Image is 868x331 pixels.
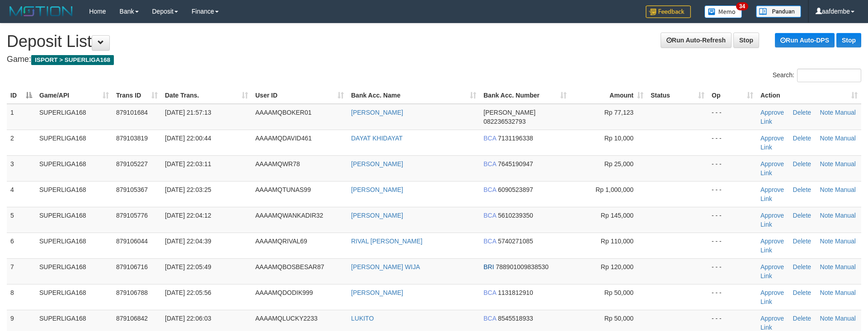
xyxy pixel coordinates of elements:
[820,212,834,219] a: Note
[165,238,211,245] span: [DATE] 22:04:39
[7,258,36,284] td: 7
[113,87,161,104] th: Trans ID: activate to sort column ascending
[7,104,36,130] td: 1
[7,33,861,51] h1: Deposit List
[255,289,313,296] span: AAAAMQDODIK999
[255,263,324,270] span: AAAAMQBOSBESAR87
[604,160,633,168] span: Rp 25,000
[255,160,300,168] span: AAAAMQWR78
[498,212,533,219] span: Copy 5610239350 to clipboard
[36,104,113,130] td: SUPERLIGA168
[498,135,533,142] span: Copy 7131196338 to clipboard
[36,233,113,258] td: SUPERLIGA168
[165,315,211,322] span: [DATE] 22:06:03
[7,233,36,258] td: 6
[793,238,811,245] a: Delete
[604,135,633,142] span: Rp 10,000
[165,135,211,142] span: [DATE] 22:00:44
[347,87,480,104] th: Bank Acc. Name: activate to sort column ascending
[601,238,633,245] span: Rp 110,000
[351,160,403,168] a: [PERSON_NAME]
[760,315,784,322] a: Approve
[255,109,312,116] span: AAAAMQBOKER01
[483,186,496,193] span: BCA
[351,212,403,219] a: [PERSON_NAME]
[36,181,113,207] td: SUPERLIGA168
[351,263,420,270] a: [PERSON_NAME] WIJA
[836,33,861,47] a: Stop
[775,33,835,47] a: Run Auto-DPS
[736,2,748,10] span: 34
[570,87,647,104] th: Amount: activate to sort column ascending
[760,238,856,254] a: Manual Link
[793,315,811,322] a: Delete
[36,155,113,181] td: SUPERLIGA168
[498,160,533,168] span: Copy 7645190947 to clipboard
[255,315,318,322] span: AAAAMQLUCKY2233
[116,109,148,116] span: 879101684
[116,238,148,245] span: 879106044
[604,109,633,116] span: Rp 77,123
[756,5,801,18] img: panduan.png
[708,207,757,233] td: - - -
[252,87,347,104] th: User ID: activate to sort column ascending
[7,181,36,207] td: 4
[165,109,211,116] span: [DATE] 21:57:13
[760,186,856,202] a: Manual Link
[483,238,496,245] span: BCA
[496,263,549,270] span: Copy 788901009838530 to clipboard
[760,289,784,296] a: Approve
[480,87,570,104] th: Bank Acc. Number: activate to sort column ascending
[7,55,861,64] h4: Game:
[7,284,36,310] td: 8
[116,289,148,296] span: 879106788
[116,315,148,322] span: 879106842
[793,212,811,219] a: Delete
[351,238,422,245] a: RIVAL [PERSON_NAME]
[36,207,113,233] td: SUPERLIGA168
[483,315,496,322] span: BCA
[820,186,834,193] a: Note
[483,160,496,168] span: BCA
[793,135,811,142] a: Delete
[760,160,784,168] a: Approve
[760,109,856,125] a: Manual Link
[647,87,708,104] th: Status: activate to sort column ascending
[498,315,533,322] span: Copy 8545518933 to clipboard
[31,55,114,65] span: ISPORT > SUPERLIGA168
[820,289,834,296] a: Note
[708,104,757,130] td: - - -
[773,69,861,82] label: Search:
[36,87,113,104] th: Game/API: activate to sort column ascending
[116,135,148,142] span: 879103819
[760,212,784,219] a: Approve
[36,258,113,284] td: SUPERLIGA168
[7,5,75,18] img: MOTION_logo.png
[165,186,211,193] span: [DATE] 22:03:25
[733,33,759,48] a: Stop
[161,87,252,104] th: Date Trans.: activate to sort column ascending
[708,233,757,258] td: - - -
[820,238,834,245] a: Note
[760,263,856,280] a: Manual Link
[36,284,113,310] td: SUPERLIGA168
[708,284,757,310] td: - - -
[604,315,633,322] span: Rp 50,000
[351,135,403,142] a: DAYAT KHIDAYAT
[793,289,811,296] a: Delete
[760,160,856,177] a: Manual Link
[7,87,36,104] th: ID: activate to sort column descending
[760,289,856,305] a: Manual Link
[498,238,533,245] span: Copy 5740271085 to clipboard
[760,238,784,245] a: Approve
[760,109,784,116] a: Approve
[760,263,784,270] a: Approve
[760,135,856,151] a: Manual Link
[483,263,494,270] span: BRI
[165,160,211,168] span: [DATE] 22:03:11
[708,130,757,155] td: - - -
[116,160,148,168] span: 879105227
[351,186,403,193] a: [PERSON_NAME]
[793,160,811,168] a: Delete
[661,33,732,48] a: Run Auto-Refresh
